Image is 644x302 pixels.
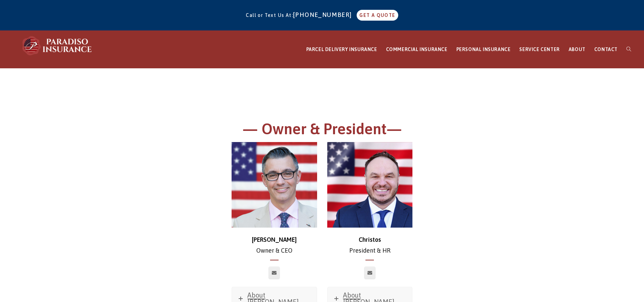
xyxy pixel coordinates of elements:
strong: [PERSON_NAME] [252,236,297,243]
strong: Christos [359,236,381,243]
a: PARCEL DELIVERY INSURANCE [302,31,382,68]
a: GET A QUOTE [357,10,398,21]
span: PARCEL DELIVERY INSURANCE [306,47,377,52]
p: President & HR [327,234,413,256]
a: COMMERCIAL INSURANCE [382,31,452,68]
span: COMMERCIAL INSURANCE [386,47,448,52]
p: Owner & CEO [232,234,317,256]
span: Call or Text Us At: [246,13,293,18]
a: PERSONAL INSURANCE [452,31,515,68]
a: SERVICE CENTER [515,31,564,68]
a: [PHONE_NUMBER] [293,11,355,18]
img: chris-500x500 (1) [232,142,317,228]
span: PERSONAL INSURANCE [456,47,511,52]
a: CONTACT [590,31,622,68]
span: CONTACT [594,47,618,52]
img: Christos_500x500 [327,142,413,228]
a: ABOUT [564,31,590,68]
img: Paradiso Insurance [20,36,95,56]
span: ABOUT [569,47,586,52]
h1: — Owner & President— [136,119,508,142]
span: SERVICE CENTER [519,47,559,52]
